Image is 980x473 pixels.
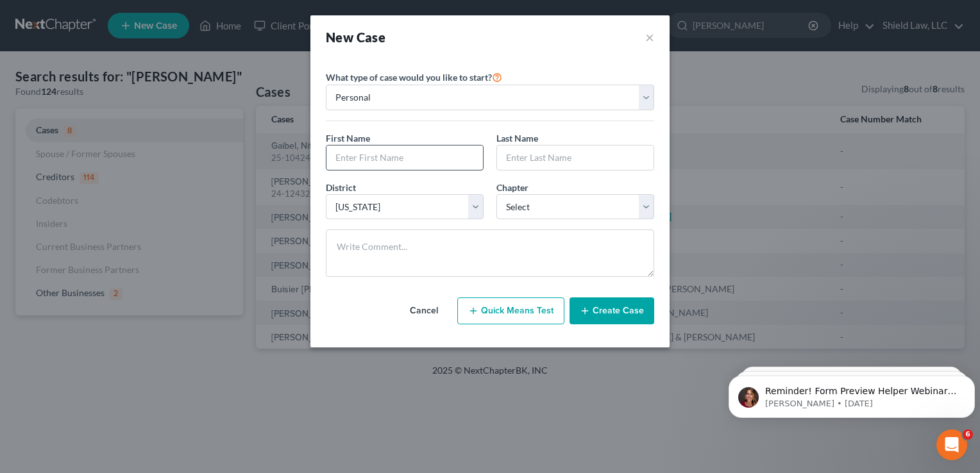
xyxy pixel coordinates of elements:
[497,145,654,170] input: Enter Last Name
[326,145,483,170] input: Enter First Name
[396,298,452,324] button: Cancel
[645,28,654,46] button: ×
[326,182,356,193] span: District
[723,349,980,438] iframe: Intercom notifications message
[326,133,370,144] span: First Name
[326,29,385,45] strong: New Case
[457,297,564,324] button: Quick Means Test
[936,429,967,460] iframe: Intercom live chat
[496,133,538,144] span: Last Name
[963,429,973,440] span: 6
[496,182,528,193] span: Chapter
[570,297,654,324] button: Create Case
[326,69,502,85] label: What type of case would you like to start?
